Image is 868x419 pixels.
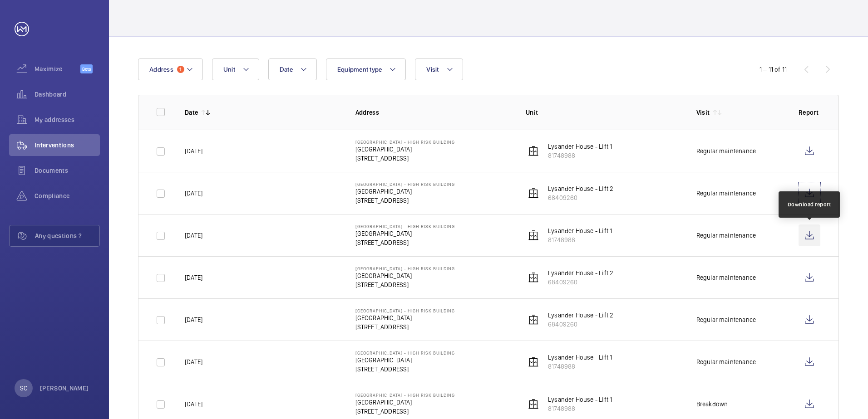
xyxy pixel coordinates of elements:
p: [GEOGRAPHIC_DATA] [355,145,455,154]
p: [GEOGRAPHIC_DATA] [355,271,455,280]
span: Visit [426,66,439,73]
p: [GEOGRAPHIC_DATA] [355,187,455,196]
p: [DATE] [185,400,202,409]
p: [STREET_ADDRESS] [355,365,455,374]
button: Date [268,58,317,80]
img: elevator.svg [528,356,539,367]
img: elevator.svg [528,188,539,199]
button: Equipment type [326,58,406,80]
img: elevator.svg [528,272,539,283]
p: 81748988 [548,235,612,244]
span: 1 [177,66,184,73]
button: Unit [212,58,259,80]
p: Lysander House - Lift 1 [548,226,612,235]
p: [DATE] [185,273,202,282]
img: elevator.svg [528,230,539,241]
p: Unit [526,108,682,117]
span: Date [280,66,293,73]
p: SC [20,384,27,393]
span: Any questions ? [35,231,99,240]
p: [GEOGRAPHIC_DATA] - High Risk Building [355,392,455,398]
p: [STREET_ADDRESS] [355,154,455,163]
p: 81748988 [548,362,612,371]
span: My addresses [35,115,100,124]
span: Maximize [35,64,80,73]
p: Visit [696,108,710,117]
div: Regular maintenance [696,273,756,282]
div: Breakdown [696,400,728,409]
p: [GEOGRAPHIC_DATA] - High Risk Building [355,139,455,145]
p: [GEOGRAPHIC_DATA] [355,356,455,365]
span: Interventions [35,141,100,150]
p: Lysander House - Lift 1 [548,353,612,362]
p: [GEOGRAPHIC_DATA] - High Risk Building [355,266,455,271]
p: [DATE] [185,315,202,324]
img: elevator.svg [528,146,539,156]
span: Dashboard [35,90,100,99]
p: Lysander House - Lift 2 [548,268,613,278]
button: Address1 [138,58,203,80]
div: Regular maintenance [696,231,756,240]
p: [GEOGRAPHIC_DATA] [355,229,455,238]
span: Documents [35,166,100,175]
p: [DATE] [185,357,202,366]
p: Address [355,108,512,117]
p: Lysander House - Lift 1 [548,142,612,151]
p: [GEOGRAPHIC_DATA] - High Risk Building [355,181,455,187]
p: [GEOGRAPHIC_DATA] [355,313,455,322]
p: [STREET_ADDRESS] [355,322,455,331]
div: Regular maintenance [696,189,756,198]
p: [DATE] [185,146,202,156]
p: Report [799,108,820,117]
p: 68409260 [548,278,613,287]
span: Unit [223,66,235,73]
div: Download report [788,200,831,209]
span: Equipment type [337,66,382,73]
p: [GEOGRAPHIC_DATA] - High Risk Building [355,224,455,229]
div: 1 – 11 of 11 [759,65,787,74]
p: [DATE] [185,231,202,240]
p: 68409260 [548,320,613,329]
p: Lysander House - Lift 1 [548,395,612,404]
div: Regular maintenance [696,357,756,366]
div: Regular maintenance [696,315,756,324]
p: 68409260 [548,193,613,202]
p: 81748988 [548,404,612,413]
div: Regular maintenance [696,146,756,156]
p: [PERSON_NAME] [40,384,89,393]
p: 81748988 [548,151,612,160]
p: [GEOGRAPHIC_DATA] - High Risk Building [355,308,455,313]
img: elevator.svg [528,314,539,325]
button: Visit [415,58,463,80]
p: [STREET_ADDRESS] [355,238,455,247]
p: [STREET_ADDRESS] [355,196,455,205]
p: [DATE] [185,189,202,198]
span: Compliance [35,191,100,200]
p: [GEOGRAPHIC_DATA] - High Risk Building [355,350,455,356]
p: [STREET_ADDRESS] [355,280,455,289]
span: Address [149,66,173,73]
p: Lysander House - Lift 2 [548,311,613,320]
p: Lysander House - Lift 2 [548,184,613,193]
p: [GEOGRAPHIC_DATA] [355,398,455,407]
p: Date [185,108,198,117]
span: Beta [80,64,93,73]
p: [STREET_ADDRESS] [355,407,455,416]
img: elevator.svg [528,399,539,409]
